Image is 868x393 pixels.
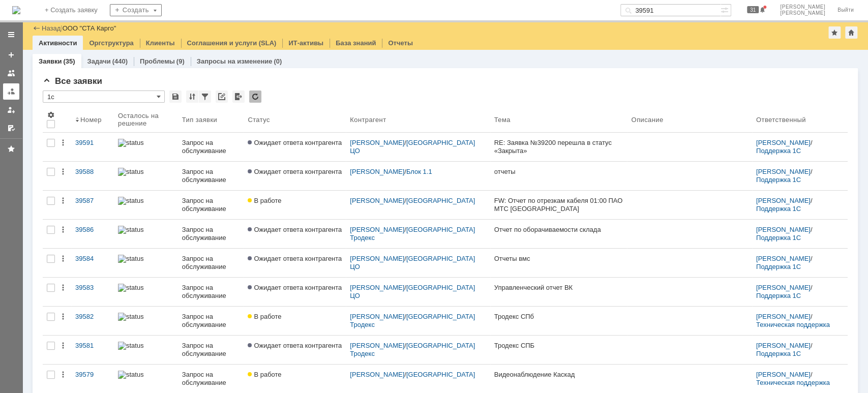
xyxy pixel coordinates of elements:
div: отчеты [494,168,623,176]
a: Оргструктура [89,39,133,47]
div: Запрос на обслуживание [182,371,240,387]
div: 39591 [75,139,110,147]
div: 39588 [75,168,110,176]
div: (35) [63,57,75,65]
a: отчеты [490,162,627,190]
a: [PERSON_NAME] [350,284,404,291]
a: [GEOGRAPHIC_DATA] [406,371,475,378]
a: Запрос на обслуживание [178,249,244,277]
div: 39587 [75,197,110,205]
a: В работе [244,191,346,219]
div: Осталось на решение [118,112,166,127]
a: ИТ-активы [288,39,323,47]
img: statusbar-60 (1).png [118,371,143,379]
a: [GEOGRAPHIC_DATA] Тродекс [350,226,477,241]
img: statusbar-100 (1).png [118,255,143,263]
div: Запрос на обслуживание [182,284,240,300]
div: Запрос на обслуживание [182,168,240,184]
a: [PERSON_NAME] [350,226,404,233]
a: Соглашения и услуги (SLA) [187,39,277,47]
a: [PERSON_NAME] [350,168,404,175]
th: Осталось на решение [114,107,178,133]
a: Запрос на обслуживание [178,307,244,335]
a: 39582 [71,307,114,335]
a: Ожидает ответа контрагента [244,162,346,190]
img: statusbar-100 (1).png [118,139,143,147]
a: [GEOGRAPHIC_DATA] [406,197,475,204]
div: Действия [59,371,67,379]
span: В работе [248,371,281,378]
th: Тип заявки [178,107,244,133]
div: Фильтрация... [199,90,211,103]
div: Тема [494,116,511,124]
a: Отчет по оборачиваемости склада [490,220,627,248]
a: [PERSON_NAME] [350,313,404,320]
a: Ожидает ответа контрагента [244,336,346,364]
img: statusbar-100 (1).png [118,284,143,292]
div: Контрагент [350,116,386,124]
a: Ожидает ответа контрагента [244,133,346,161]
div: / [350,197,486,205]
a: 39591 [71,133,114,161]
a: Поддержка 1С [756,292,801,299]
a: [PERSON_NAME] [756,168,811,175]
div: | [61,24,62,32]
a: Блок 1.1 [406,168,432,175]
div: / [350,313,486,329]
div: / [756,284,844,300]
a: Запрос на обслуживание [178,278,244,306]
div: Действия [59,139,67,147]
a: В работе [244,365,346,393]
div: Действия [59,342,67,350]
th: Контрагент [346,107,490,133]
a: Отчеты [388,39,413,47]
div: / [350,284,486,300]
a: Мои заявки [3,102,19,118]
th: Статус [244,107,346,133]
div: / [756,342,844,358]
div: / [756,255,844,271]
a: statusbar-100 (1).png [114,278,178,306]
a: Создать заявку [3,47,19,63]
div: Отчеты вмс [494,255,623,263]
a: RE: Заявка №39200 перешла в статус «Закрыта» [490,133,627,161]
a: [GEOGRAPHIC_DATA] Тродекс [350,342,477,357]
a: База знаний [336,39,376,47]
div: Статус [248,116,270,124]
a: Запрос на обслуживание [178,162,244,190]
div: Обновлять список [249,90,261,103]
a: [PERSON_NAME] [756,284,811,291]
span: Все заявки [43,76,102,86]
a: Ожидает ответа контрагента [244,220,346,248]
div: / [756,226,844,242]
a: Запрос на обслуживание [178,220,244,248]
span: Расширенный поиск [721,5,731,14]
a: Запрос на обслуживание [178,336,244,364]
img: statusbar-100 (1).png [118,342,143,350]
div: Экспорт списка [232,90,245,103]
a: statusbar-100 (1).png [114,191,178,219]
div: Сделать домашней страницей [845,26,857,39]
div: Тродекс СПБ [494,342,623,350]
a: Перейти на домашнюю страницу [12,6,20,14]
a: statusbar-60 (1).png [114,365,178,393]
div: Запрос на обслуживание [182,226,240,242]
div: Запрос на обслуживание [182,313,240,329]
a: Проблемы [140,57,175,65]
span: В работе [248,197,281,204]
a: 39587 [71,191,114,219]
a: Запрос на обслуживание [178,133,244,161]
div: Запрос на обслуживание [182,139,240,155]
a: Видеонаблюдение Каскад [490,365,627,393]
div: Запрос на обслуживание [182,197,240,213]
div: 39584 [75,255,110,263]
span: Ожидает ответа контрагента [248,284,342,291]
th: Ответственный [752,107,848,133]
a: statusbar-100 (1).png [114,133,178,161]
a: [PERSON_NAME] [350,197,404,204]
a: statusbar-100 (1).png [114,162,178,190]
a: Заявки на командах [3,65,19,81]
a: Ожидает ответа контрагента [244,278,346,306]
div: Запрос на обслуживание [182,342,240,358]
a: statusbar-100 (1).png [114,336,178,364]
